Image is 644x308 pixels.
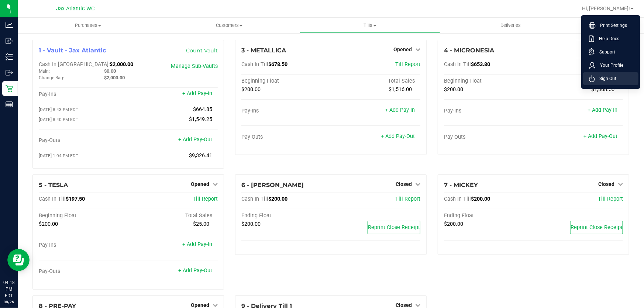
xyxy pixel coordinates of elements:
inline-svg: Reports [6,101,13,108]
span: Opened [393,46,412,52]
span: $200.00 [471,196,490,202]
span: Closed [396,302,412,308]
a: Purchases [18,18,159,33]
span: Cash In Till [444,196,471,202]
inline-svg: Inventory [6,53,13,60]
span: $200.00 [241,86,261,93]
a: Till Report [395,196,420,202]
a: Customers [159,18,300,33]
span: $197.50 [66,196,85,202]
a: Support [589,48,636,56]
div: Pay-Outs [39,137,128,144]
span: $9,326.41 [189,152,212,159]
span: 4 - MICRONESIA [444,47,494,54]
span: [DATE] 8:43 PM EDT [39,107,78,112]
span: Opened [191,302,209,308]
a: Till Report [193,196,218,202]
span: Support [595,48,615,56]
a: Manage Sub-Vaults [171,63,218,69]
span: Reprint Close Receipt [368,224,420,231]
span: Tills [300,22,440,29]
span: 5 - TESLA [39,181,68,188]
span: $2,000.00 [110,61,133,68]
inline-svg: Outbound [6,69,13,76]
span: Cash In [GEOGRAPHIC_DATA]: [39,61,110,68]
a: + Add Pay-In [385,107,415,113]
span: Sign Out [595,75,616,82]
span: Purchases [18,22,159,29]
span: Customers [159,22,299,29]
span: Opened [191,181,209,187]
span: $678.50 [268,61,287,68]
span: Main: [39,69,50,74]
div: Pay-Ins [39,91,128,98]
a: + Add Pay-Out [178,267,212,274]
span: 7 - MICKEY [444,181,478,188]
a: Deliveries [440,18,581,33]
div: Beginning Float [39,212,128,219]
span: Jax Atlantic WC [56,6,94,12]
span: Your Profile [596,62,623,69]
span: $200.00 [241,221,261,227]
div: Pay-Outs [39,268,128,275]
span: Cash In Till [39,196,66,202]
span: Closed [396,181,412,187]
div: Total Sales [331,78,420,84]
span: $1,516.00 [389,86,412,93]
div: Beginning Float [241,78,331,84]
span: $1,549.25 [189,116,212,122]
a: Till Report [395,61,420,68]
div: Pay-Outs [241,134,331,141]
a: + Add Pay-In [588,107,617,113]
a: Count Vault [186,47,218,54]
a: Help Docs [589,35,636,42]
span: $200.00 [444,86,463,93]
inline-svg: Analytics [6,21,13,29]
div: Pay-Ins [39,242,128,249]
iframe: Resource center [7,249,30,271]
span: $664.85 [193,106,212,113]
span: [DATE] 8:40 PM EDT [39,117,78,122]
button: Reprint Close Receipt [368,221,420,234]
span: 3 - METALLICA [241,47,286,54]
div: Total Sales [128,212,217,219]
span: $1,468.50 [591,86,614,93]
a: Till Report [598,196,623,202]
span: Closed [598,181,614,187]
span: Hi, [PERSON_NAME]! [582,6,630,11]
div: Pay-Ins [241,108,331,114]
span: $200.00 [444,221,463,227]
span: $200.00 [39,221,58,227]
a: + Add Pay-Out [583,133,617,139]
span: Cash In Till [241,61,268,68]
span: Deliveries [491,22,531,29]
div: Pay-Outs [444,134,533,141]
div: Ending Float [444,212,533,219]
span: 6 - [PERSON_NAME] [241,181,304,188]
span: Change Bag: [39,75,64,80]
span: $2,000.00 [104,75,125,80]
span: $0.00 [104,68,116,74]
span: 1 - Vault - Jax Atlantic [39,47,106,54]
button: Reprint Close Receipt [570,221,623,234]
div: Total Sales [533,78,623,84]
p: 04:18 PM EDT [3,279,14,299]
span: Cash In Till [444,61,471,68]
a: + Add Pay-In [182,241,212,248]
a: + Add Pay-In [182,90,212,97]
a: + Add Pay-Out [381,133,415,139]
span: Cash In Till [241,196,268,202]
p: 08/26 [3,299,14,305]
inline-svg: Retail [6,85,13,92]
span: $25.00 [193,221,209,227]
a: + Add Pay-Out [178,136,212,143]
li: Sign Out [583,72,638,85]
div: Ending Float [241,212,331,219]
inline-svg: Inbound [6,37,13,45]
span: Reprint Close Receipt [571,224,623,231]
div: Pay-Ins [444,108,533,114]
